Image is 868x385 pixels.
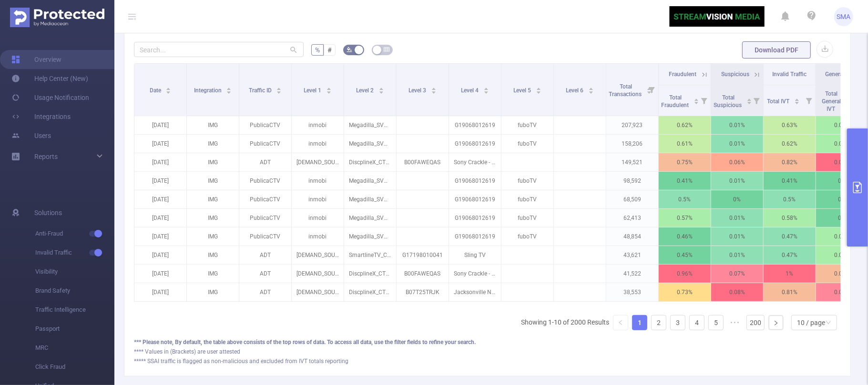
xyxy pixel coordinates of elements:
[11,69,88,88] a: Help Center (New)
[513,87,532,94] span: Level 5
[165,86,171,92] div: Sort
[11,50,61,69] a: Overview
[134,246,186,264] p: [DATE]
[714,94,743,109] span: Total Suspicious
[727,315,743,330] span: •••
[35,338,114,357] span: MRC
[326,90,331,93] i: icon: caret-down
[711,190,763,208] p: 0%
[750,85,763,116] i: Filter menu
[613,315,628,330] li: Previous Page
[764,265,816,283] p: 1%
[344,135,396,153] p: Megadilla_SVM_CTV_$4
[651,315,666,330] li: 2
[344,172,396,190] p: Megadilla_SVM_P_CTV_$4_Plex
[292,227,344,246] p: inmobi
[384,47,389,52] i: icon: table
[711,135,763,153] p: 0.01%
[606,190,658,208] p: 68,509
[344,283,396,301] p: DiscplineX_CTV_$6_VAST_HMN
[35,357,114,376] span: Click Fraud
[239,116,291,134] p: PublicaCTV
[711,283,763,301] p: 0.08%
[187,283,239,301] p: IMG
[35,262,114,281] span: Visibility
[11,107,71,126] a: Integrations
[764,135,816,153] p: 0.62%
[746,97,752,100] i: icon: caret-up
[134,42,304,57] input: Search...
[134,265,186,283] p: [DATE]
[697,85,711,116] i: Filter menu
[711,172,763,190] p: 0.01%
[292,172,344,190] p: inmobi
[378,86,384,92] div: Sort
[659,172,711,190] p: 0.41%
[11,126,51,145] a: Users
[773,71,807,78] span: Invalid Traffic
[659,283,711,301] p: 0.73%
[764,209,816,227] p: 0.58%
[711,153,763,171] p: 0.06%
[536,86,541,89] i: icon: caret-up
[652,316,666,330] a: 2
[747,316,764,330] a: 200
[659,135,711,153] p: 0.61%
[606,153,658,171] p: 149,521
[645,64,658,116] i: Filter menu
[816,283,868,301] p: 0.04%
[239,135,291,153] p: PublicaCTV
[292,209,344,227] p: inmobi
[764,153,816,171] p: 0.82%
[797,316,825,330] div: 10 / page
[816,209,868,227] p: 0%
[34,147,58,166] a: Reports
[292,135,344,153] p: inmobi
[536,90,541,93] i: icon: caret-down
[344,153,396,171] p: DiscplineX_CTV_$6_VAST_HMN
[356,87,375,94] span: Level 2
[606,227,658,246] p: 48,854
[449,227,501,246] p: G19068012619
[501,135,553,153] p: fuboTV
[187,246,239,264] p: IMG
[659,265,711,283] p: 0.96%
[501,227,553,246] p: fuboTV
[292,283,344,301] p: [DEMAND_SOURCE]
[249,87,273,94] span: Traffic ID
[134,347,841,356] div: **** Values in (Brackets) are user attested
[35,319,114,338] span: Passport
[187,116,239,134] p: IMG
[694,100,699,103] i: icon: caret-down
[449,246,501,264] p: Sling TV
[35,300,114,319] span: Traffic Intelligence
[276,86,282,89] i: icon: caret-up
[327,46,332,54] span: #
[431,90,436,93] i: icon: caret-down
[187,227,239,246] p: IMG
[606,246,658,264] p: 43,621
[606,209,658,227] p: 62,413
[187,135,239,153] p: IMG
[606,283,658,301] p: 38,553
[483,86,489,92] div: Sort
[134,338,841,346] div: *** Please note, By default, the table above consists of the top rows of data. To access all data...
[816,265,868,283] p: 0.03%
[239,190,291,208] p: PublicaCTV
[134,116,186,134] p: [DATE]
[483,90,489,93] i: icon: caret-down
[166,90,171,93] i: icon: caret-down
[721,71,749,78] span: Suspicious
[194,87,223,94] span: Integration
[35,281,114,300] span: Brand Safety
[609,83,643,98] span: Total Transactions
[694,97,699,103] div: Sort
[449,190,501,208] p: G19068012619
[659,153,711,171] p: 0.75%
[397,283,449,301] p: B07T25TRJK
[822,90,841,112] span: Total General IVT
[239,265,291,283] p: ADT
[816,153,868,171] p: 0.05%
[483,86,489,89] i: icon: caret-up
[606,135,658,153] p: 158,206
